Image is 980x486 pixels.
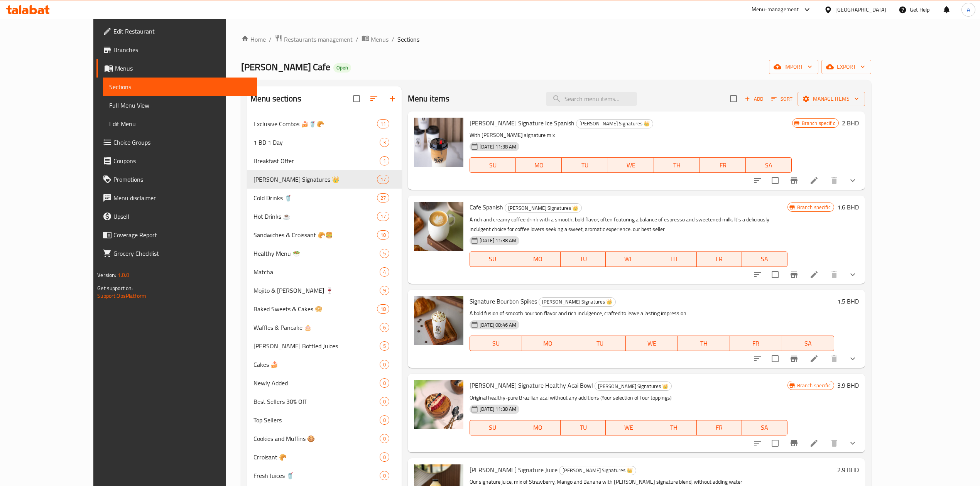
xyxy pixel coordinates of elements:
[103,115,257,133] a: Edit Menu
[771,94,792,103] span: Sort
[97,283,133,293] span: Get support on:
[794,204,834,211] span: Branch specific
[377,176,389,183] span: 17
[247,152,402,170] div: Breakfast Offer1
[247,429,402,448] div: Cookies and Muffins 🍪0
[518,253,558,265] span: MO
[626,336,678,351] button: WE
[96,40,257,59] a: Branches
[470,215,787,234] p: A rich and creamy coffee drink with a smooth, bold flavor, often featuring a balance of espresso ...
[118,270,130,280] span: 1.0.0
[253,415,380,425] span: Top Sellers
[96,152,257,170] a: Coupons
[843,349,862,368] button: show more
[843,434,862,452] button: show more
[749,171,767,190] button: sort-choices
[109,82,251,91] span: Sections
[380,156,389,165] div: items
[470,309,834,318] p: A bold fusion of smooth bourbon flavor and rich indulgence, crafted to leave a lasting impression
[247,189,402,207] div: Cold Drinks 🥤27
[247,207,402,226] div: Hot Drinks ☕17
[253,230,377,240] span: Sandwiches & Croissant 🥐🍔
[377,194,389,202] span: 27
[657,160,697,171] span: TH
[333,64,351,71] span: Open
[559,466,636,475] div: Resso's Signatures 👑
[848,354,857,363] svg: Show Choices
[703,160,743,171] span: FR
[380,286,389,295] div: items
[809,176,819,185] a: Edit menu item
[250,93,301,105] h2: Menu sections
[743,94,764,103] span: Add
[380,268,389,276] span: 4
[96,189,257,207] a: Menu disclaimer
[380,138,389,147] div: items
[253,341,380,351] div: Resso's Bottled Juices
[253,119,377,128] div: Exclusive Combos 🍰🥤🥐
[476,237,519,244] span: [DATE] 11:38 AM
[476,321,519,329] span: [DATE] 08:46 AM
[473,253,512,265] span: SU
[377,231,389,239] span: 10
[518,422,558,433] span: MO
[700,253,739,265] span: FR
[733,338,779,349] span: FR
[767,172,783,189] span: Select to update
[835,5,886,14] div: [GEOGRAPHIC_DATA]
[525,338,571,349] span: MO
[253,434,380,443] span: Cookies and Muffins 🍪
[746,157,792,173] button: SA
[333,63,351,73] div: Open
[828,62,865,72] span: export
[769,93,794,105] button: Sort
[247,448,402,466] div: Crroisant 🥐0
[611,160,651,171] span: WE
[749,160,789,171] span: SA
[745,422,784,433] span: SA
[253,360,380,369] div: Cakes 🍰
[380,341,389,351] div: items
[848,439,857,448] svg: Show Choices
[798,92,865,106] button: Manage items
[473,338,519,349] span: SU
[574,336,626,351] button: TU
[380,323,389,332] div: items
[96,244,257,263] a: Grocery Checklist
[253,452,380,462] span: Crroisant 🥐
[109,101,251,110] span: Full Menu View
[377,304,389,314] div: items
[113,156,251,165] span: Coupons
[848,270,857,279] svg: Show Choices
[109,119,251,128] span: Edit Menu
[97,291,146,301] a: Support.OpsPlatform
[247,300,402,318] div: Baked Sweets & Cakes 🥯18
[414,202,463,251] img: Cafe Spanish
[476,143,519,150] span: [DATE] 11:38 AM
[380,324,389,331] span: 6
[749,265,767,284] button: sort-choices
[470,336,522,351] button: SU
[241,58,330,76] span: [PERSON_NAME] Cafe
[380,435,389,442] span: 0
[380,397,389,406] div: items
[470,380,593,391] span: [PERSON_NAME] Signature Healthy Acai Bowl
[742,93,766,105] button: Add
[253,323,380,332] div: Waffles & Pancake 🎂
[470,420,515,435] button: SU
[730,336,782,351] button: FR
[253,378,380,388] div: Newly Added
[752,5,799,14] div: Menu-management
[253,267,380,277] span: Matcha
[380,378,389,388] div: items
[253,286,380,295] span: Mojito & [PERSON_NAME] 🍷
[348,91,365,107] span: Select all sections
[809,270,819,279] a: Edit menu item
[113,193,251,202] span: Menu disclaimer
[564,253,603,265] span: TU
[377,230,389,240] div: items
[681,338,727,349] span: TH
[654,157,700,173] button: TH
[253,341,380,351] span: [PERSON_NAME] Bottled Juices
[576,119,653,128] div: Resso's Signatures 👑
